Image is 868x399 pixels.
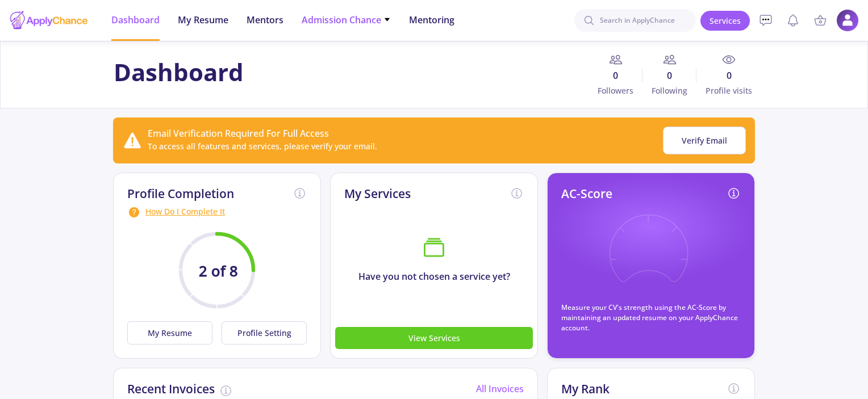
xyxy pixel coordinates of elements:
a: My Resume [127,321,217,345]
h2: Profile Completion [127,187,234,201]
span: Profile visits [696,85,754,96]
h2: My Services [344,187,411,201]
a: View Services [335,331,533,344]
button: Verify Email [663,127,746,154]
div: To access all features and services, please verify your email. [148,140,377,152]
span: My Resume [178,13,228,27]
p: Measure your CV's strength using the AC-Score by maintaining an updated resume on your ApplyChanc... [561,303,741,333]
span: Followers [589,85,642,96]
span: Mentoring [409,13,454,27]
span: 0 [696,69,754,82]
p: Have you not chosen a service yet? [331,270,537,283]
a: Services [700,11,750,31]
h2: Recent Invoices [127,382,215,396]
input: Search in ApplyChance [574,9,696,32]
span: Mentors [247,13,283,27]
span: Admission Chance [302,13,391,27]
a: All Invoices [476,383,524,395]
div: How Do I Complete It [127,205,307,219]
span: 0 [642,69,696,82]
button: Profile Setting [222,321,307,345]
span: Dashboard [111,13,160,27]
button: View Services [335,327,533,349]
h2: My Rank [561,382,610,396]
div: Email Verification Required For Full Access [148,127,377,140]
span: Following [642,85,696,96]
h1: Dashboard [114,58,244,86]
span: 0 [589,69,642,82]
text: 2 of 8 [199,261,238,281]
button: My Resume [127,321,212,345]
h2: AC-Score [561,187,612,201]
a: Profile Setting [217,321,307,345]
